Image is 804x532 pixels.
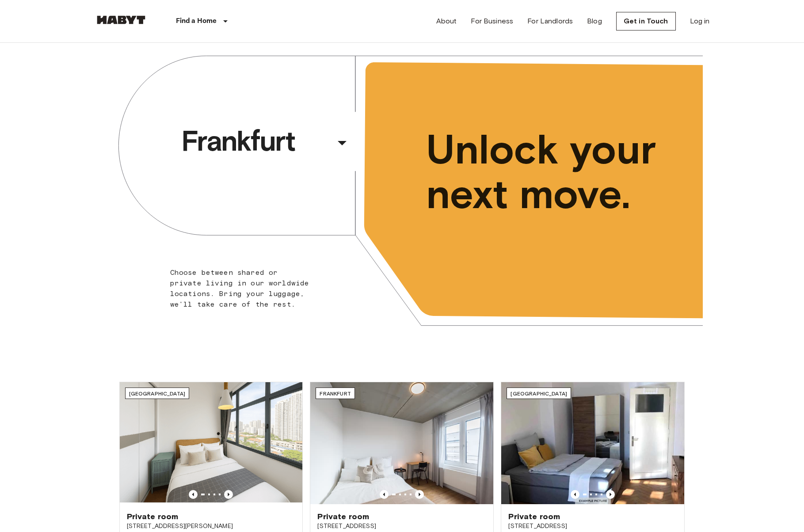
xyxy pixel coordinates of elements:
img: Marketing picture of unit SG-01-116-001-02 [120,382,303,504]
a: About [436,16,457,27]
button: Previous image [189,490,198,499]
span: Private room [317,511,369,522]
button: Previous image [224,490,233,499]
img: Marketing picture of unit DE-04-037-026-03Q [310,382,493,504]
span: Choose between shared or private living in our worldwide locations. Bring your luggage, we'll tak... [170,268,309,308]
span: [STREET_ADDRESS] [508,522,677,531]
a: Get in Touch [616,12,676,30]
button: Previous image [571,490,579,499]
span: Unlock your next move. [426,127,667,217]
img: Marketing picture of unit DE-02-025-001-04HF [501,382,684,504]
a: For Business [471,16,513,27]
span: [STREET_ADDRESS] [317,522,486,531]
span: [GEOGRAPHIC_DATA] [511,390,567,397]
button: Frankfurt [178,121,356,161]
span: Private room [508,511,560,522]
button: Previous image [606,490,615,499]
button: Previous image [415,490,424,499]
a: For Landlords [527,16,573,27]
a: Blog [587,16,602,27]
span: [STREET_ADDRESS][PERSON_NAME] [127,522,296,531]
img: Habyt [95,15,148,24]
button: Previous image [380,490,389,499]
span: Frankfurt [181,123,332,159]
span: Frankfurt [320,390,351,397]
p: Find a Home [176,16,217,27]
a: Log in [690,16,710,27]
span: Private room [127,511,179,522]
span: [GEOGRAPHIC_DATA] [129,390,186,397]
